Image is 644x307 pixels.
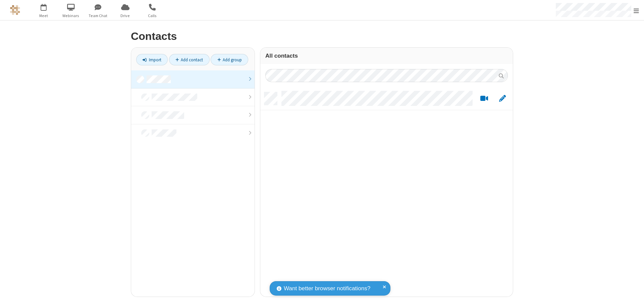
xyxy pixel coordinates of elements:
span: Drive [113,13,138,19]
img: QA Selenium DO NOT DELETE OR CHANGE [10,5,20,15]
a: Add group [211,54,248,65]
h2: Contacts [131,30,513,42]
span: Calls [140,13,165,19]
span: Meet [31,13,56,19]
div: grid [260,87,513,297]
span: Webinars [58,13,84,19]
span: Want better browser notifications? [284,284,370,293]
button: Edit [496,95,509,103]
a: Import [136,54,168,65]
span: Team Chat [86,13,111,19]
a: Add contact [169,54,210,65]
h3: All contacts [265,53,508,59]
button: Start a video meeting [478,95,491,103]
